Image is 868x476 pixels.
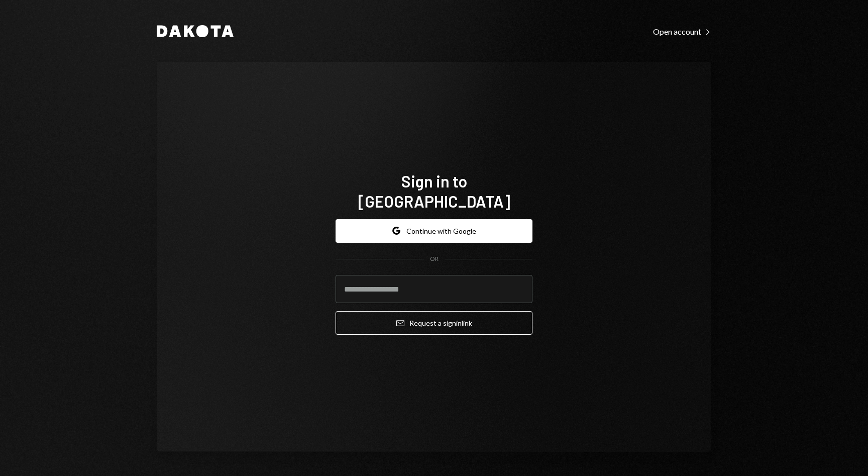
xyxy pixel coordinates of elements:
div: Open account [653,27,711,37]
button: Continue with Google [336,219,532,243]
button: Request a signinlink [336,311,532,335]
h1: Sign in to [GEOGRAPHIC_DATA] [336,171,532,211]
div: OR [430,255,439,263]
a: Open account [653,26,711,37]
